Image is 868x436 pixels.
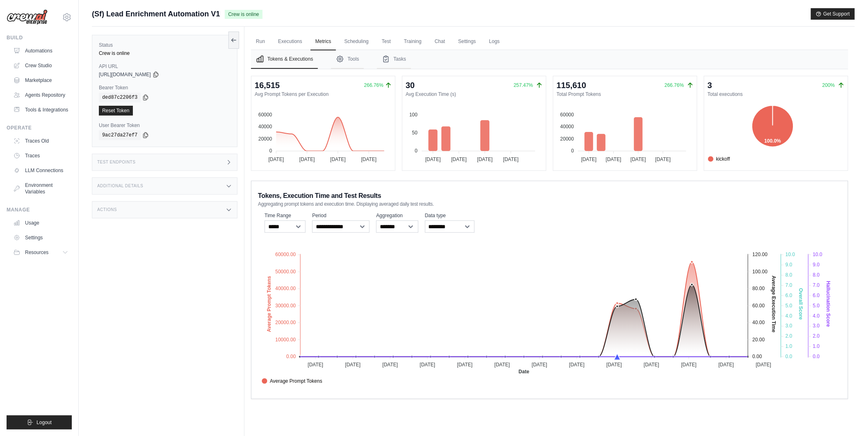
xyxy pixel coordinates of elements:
[10,44,72,57] a: Automations
[10,89,72,102] a: Agents Repository
[275,286,296,292] tspan: 40000.00
[10,179,72,198] a: Environment Variables
[7,34,72,41] div: Build
[557,79,586,91] div: 115,610
[786,354,793,360] tspan: 0.0
[377,50,411,69] button: Tasks
[708,91,845,98] dt: Total executions
[514,82,533,88] span: 257.47%
[813,344,820,350] tspan: 1.0
[299,157,315,162] tspan: [DATE]
[406,79,415,91] div: 30
[786,282,793,288] tspan: 7.0
[813,334,820,339] tspan: 2.0
[519,369,529,375] text: Date
[412,130,418,136] tspan: 50
[10,149,72,162] a: Traces
[99,93,141,102] code: ded87c2206f3
[457,362,473,368] tspan: [DATE]
[265,212,306,219] label: Time Range
[753,303,765,309] tspan: 60.00
[813,272,820,278] tspan: 8.0
[255,79,280,91] div: 16,515
[665,82,684,88] span: 266.76%
[361,157,377,162] tspan: [DATE]
[331,50,364,69] button: Tools
[557,91,694,98] dt: Total Prompt Tokens
[275,303,296,309] tspan: 30000.00
[258,191,381,201] span: Tokens, Execution Time and Test Results
[425,157,441,162] tspan: [DATE]
[286,354,296,360] tspan: 0.00
[251,50,848,69] nav: Tabs
[786,252,795,258] tspan: 10.0
[382,362,398,368] tspan: [DATE]
[99,122,231,129] label: User Bearer Token
[569,362,585,368] tspan: [DATE]
[406,91,543,98] dt: Avg Execution Time (s)
[330,157,346,162] tspan: [DATE]
[756,362,772,368] tspan: [DATE]
[494,362,510,368] tspan: [DATE]
[99,71,151,78] span: [URL][DOMAIN_NAME]
[813,262,820,268] tspan: 9.0
[786,303,793,309] tspan: 5.0
[753,320,765,326] tspan: 40.00
[99,130,141,140] code: 9ac27da27ef7
[376,212,418,219] label: Aggregation
[255,91,392,98] dt: Avg Prompt Tokens per Execution
[453,33,481,50] a: Settings
[308,362,323,368] tspan: [DATE]
[270,148,272,154] tspan: 0
[7,9,48,25] img: Logo
[99,106,133,116] a: Reset Token
[345,362,361,368] tspan: [DATE]
[99,50,231,57] div: Crew is online
[10,103,72,116] a: Tools & Integrations
[10,164,72,177] a: LLM Connections
[798,288,804,320] text: Overall Score
[37,419,52,426] span: Logout
[560,124,574,129] tspan: 40000
[97,184,143,188] h3: Additional Details
[99,63,231,70] label: API URL
[503,157,519,162] tspan: [DATE]
[99,84,231,91] label: Bearer Token
[811,8,855,20] button: Get Support
[275,269,296,275] tspan: 50000.00
[420,362,435,368] tspan: [DATE]
[275,337,296,343] tspan: 10000.00
[813,323,820,329] tspan: 3.0
[813,293,820,298] tspan: 6.0
[786,334,793,339] tspan: 2.0
[822,82,835,88] span: 200%
[10,231,72,244] a: Settings
[630,157,646,162] tspan: [DATE]
[311,33,336,50] a: Metrics
[7,207,72,213] div: Manage
[786,272,793,278] tspan: 8.0
[10,246,72,259] button: Resources
[607,362,622,368] tspan: [DATE]
[484,33,505,50] a: Logs
[753,252,768,258] tspan: 120.00
[786,293,793,298] tspan: 6.0
[10,134,72,148] a: Traces Old
[560,112,574,118] tspan: 60000
[827,397,868,436] iframe: Chat Widget
[813,313,820,319] tspan: 4.0
[813,354,820,360] tspan: 0.0
[267,276,272,332] text: Average Prompt Tokens
[409,112,418,118] tspan: 100
[251,50,318,69] button: Tokens & Executions
[813,282,820,288] tspan: 7.0
[415,148,418,154] tspan: 0
[771,276,777,333] text: Average Execution Time
[275,320,296,326] tspan: 20000.00
[92,8,220,20] span: (Sf) Lead Enrichment Automation V1
[25,249,48,256] span: Resources
[258,201,434,207] span: Aggregating prompt tokens and execution time. Displaying averaged daily test results.
[451,157,467,162] tspan: [DATE]
[312,212,370,219] label: Period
